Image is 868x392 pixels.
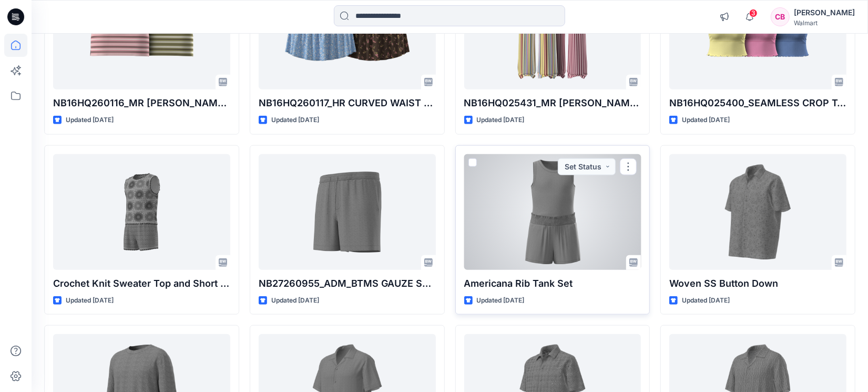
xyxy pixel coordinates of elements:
p: Updated [DATE] [682,115,730,126]
div: [PERSON_NAME] [794,6,855,19]
div: Walmart [794,19,855,27]
p: NB16HQ260116_MR [PERSON_NAME] MINI SKORT W SIDE SEAM NOTCH AND DRAWCORD [53,96,230,110]
p: NB16HQ260117_HR CURVED WAIST YOKE SKIRT [259,96,436,110]
p: Updated [DATE] [682,295,730,306]
p: Updated [DATE] [271,295,319,306]
span: 3 [749,9,758,17]
p: Updated [DATE] [271,115,319,126]
div: CB [771,7,790,26]
a: Crochet Knit Sweater Top and Short Set 2 [53,154,230,270]
p: Updated [DATE] [477,115,525,126]
a: Americana Rib Tank Set [464,154,641,270]
p: NB27260955_ADM_BTMS GAUZE SHORT [259,276,436,291]
p: Woven SS Button Down [669,276,846,291]
a: Woven SS Button Down [669,154,846,270]
p: Updated [DATE] [66,295,114,306]
p: Updated [DATE] [477,295,525,306]
p: NB16HQ025431_MR [PERSON_NAME] FIT WIDE LEG PANT W DRAWCORD [464,96,641,110]
p: NB16HQ025400_SEAMLESS CROP TANK W AJUSTABLE STRAPS [669,96,846,110]
p: Americana Rib Tank Set [464,276,641,291]
p: Updated [DATE] [66,115,114,126]
a: NB27260955_ADM_BTMS GAUZE SHORT [259,154,436,270]
p: Crochet Knit Sweater Top and Short Set 2 [53,276,230,291]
